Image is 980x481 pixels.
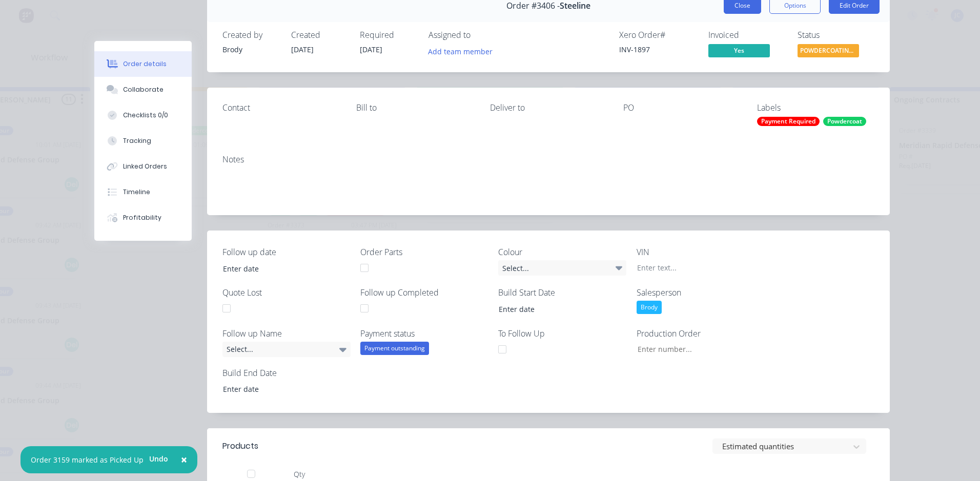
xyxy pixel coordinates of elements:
[222,367,351,379] label: Build End Date
[637,246,765,258] label: VIN
[94,77,192,102] button: Collaborate
[144,451,174,467] button: Undo
[428,44,498,58] button: Add team member
[123,85,164,94] div: Collaborate
[708,30,785,40] div: Invoiced
[94,102,192,128] button: Checklists 0/0
[498,286,626,299] label: Build Start Date
[31,454,144,465] div: Order 3159 marked as Picked Up
[360,30,416,40] div: Required
[798,44,859,57] span: POWDERCOATING/P...
[123,111,168,120] div: Checklists 0/0
[798,44,859,59] button: POWDERCOATING/P...
[123,162,167,171] div: Linked Orders
[492,301,619,317] input: Enter date
[757,103,874,113] div: Labels
[506,1,560,11] span: Order #3406 -
[428,30,531,40] div: Assigned to
[360,342,429,355] div: Payment outstanding
[360,327,488,340] label: Payment status
[216,261,343,276] input: Enter date
[123,59,167,69] div: Order details
[181,452,187,467] span: ×
[94,205,192,231] button: Profitability
[360,286,488,299] label: Follow up Completed
[498,260,626,276] div: Select...
[619,44,696,55] div: INV-1897
[171,448,197,472] button: Close
[619,30,696,40] div: Xero Order #
[360,45,382,54] span: [DATE]
[94,51,192,77] button: Order details
[216,382,343,397] input: Enter date
[94,154,192,179] button: Linked Orders
[629,342,764,357] input: Enter number...
[94,128,192,154] button: Tracking
[94,179,192,205] button: Timeline
[123,213,161,222] div: Profitability
[637,286,765,299] label: Salesperson
[637,301,662,314] div: Brody
[222,44,279,55] div: Brody
[498,246,626,258] label: Colour
[498,327,626,340] label: To Follow Up
[623,103,741,113] div: PO
[222,286,351,299] label: Quote Lost
[222,103,340,113] div: Contact
[798,30,874,40] div: Status
[423,44,498,58] button: Add team member
[291,45,314,54] span: [DATE]
[560,1,590,11] span: Steeline
[823,117,866,126] div: Powdercoat
[222,342,351,357] div: Select...
[291,30,348,40] div: Created
[708,44,770,57] span: Yes
[222,327,351,340] label: Follow up Name
[123,187,150,197] div: Timeline
[123,136,151,145] div: Tracking
[222,246,351,258] label: Follow up date
[222,30,279,40] div: Created by
[356,103,474,113] div: Bill to
[490,103,607,113] div: Deliver to
[222,440,258,452] div: Products
[222,155,874,164] div: Notes
[360,246,488,258] label: Order Parts
[757,117,820,126] div: Payment Required
[637,327,765,340] label: Production Order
